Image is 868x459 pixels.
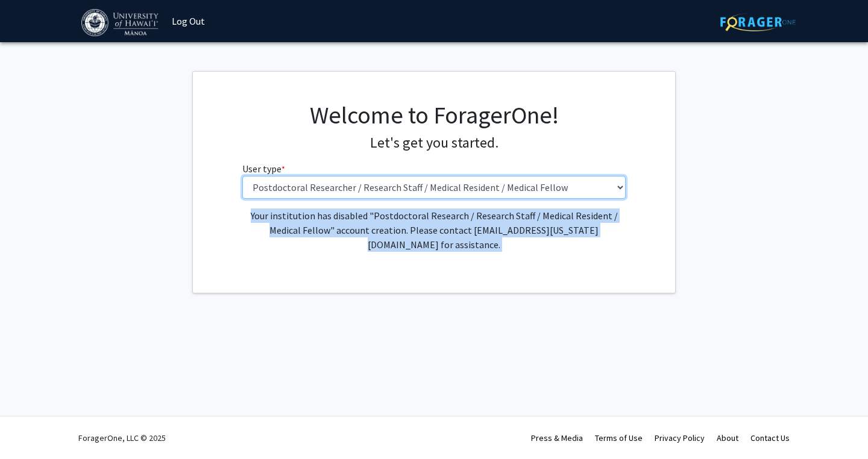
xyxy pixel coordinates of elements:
img: ForagerOne Logo [720,13,796,31]
iframe: Chat [9,405,51,450]
p: Your institution has disabled "Postdoctoral Research / Research Staff / Medical Resident / Medica... [242,208,626,252]
h1: Welcome to ForagerOne! [242,101,626,130]
a: About [717,432,738,443]
a: Contact Us [750,432,790,443]
div: ForagerOne, LLC © 2025 [78,417,166,459]
h4: Let's get you started. [242,134,626,152]
a: Press & Media [531,432,583,443]
a: Terms of Use [595,432,643,443]
a: Privacy Policy [655,432,705,443]
label: User type [242,161,285,176]
img: University of Hawaiʻi at Mānoa Logo [81,9,161,36]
